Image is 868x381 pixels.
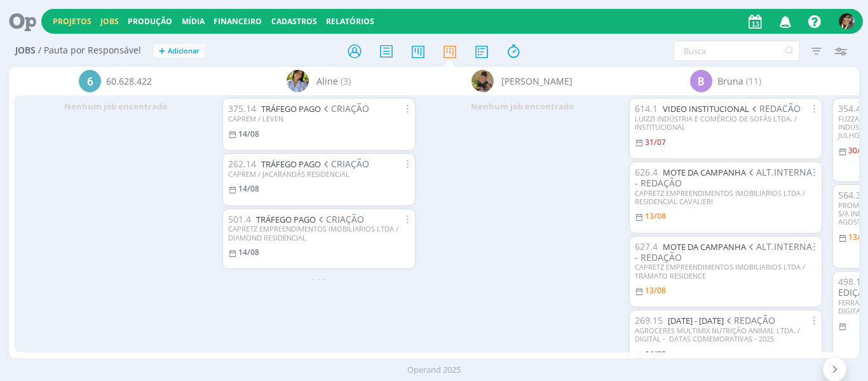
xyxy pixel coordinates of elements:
[668,315,724,326] a: [DATE] - [DATE]
[635,189,817,205] div: CAPRETZ EMPREENDIMENTOS IMOBILIARIOS LTDA / RESIDENCIAL CAVALIERI
[53,16,92,27] a: Projetos
[321,158,370,170] span: CRIAÇÃO
[341,74,351,88] span: (3)
[663,103,749,114] a: VIDEO INSTITUCIONAL
[228,102,256,114] span: 375.14
[214,16,262,27] a: Financeiro
[210,17,266,27] button: Financeiro
[746,74,761,88] span: (11)
[128,16,172,27] a: Produção
[316,74,338,88] span: Aline
[79,70,101,92] div: 6
[49,17,95,27] button: Projetos
[635,314,663,326] span: 269.15
[749,102,801,114] span: REDACÃO
[168,47,200,55] span: Adicionar
[228,170,410,178] div: CAPREM / JACARANDÁS RESIDENCIAL
[838,10,855,32] button: S
[238,183,259,194] : 14/08
[97,17,123,27] button: Jobs
[635,114,817,131] div: LUIZZI INDÚSTRIA E COMÉRCIO DE SOFÁS LTDA. / INSTITUCIONAL
[421,95,624,118] div: Nenhum job encontrado
[15,45,36,56] span: Jobs
[261,158,321,170] a: TRÁFEGO PAGO
[635,240,658,253] span: 627.4
[261,103,321,114] a: TRÁFEGO PAGO
[838,102,861,114] span: 354.4
[690,70,712,92] div: B
[674,41,800,61] input: Busca
[182,16,205,27] a: Mídia
[228,158,256,170] span: 262.14
[106,74,152,88] span: 60.628.422
[635,240,813,263] span: ALT.INTERNA - REDAÇÃO
[238,247,259,258] : 14/08
[256,214,316,225] a: TRÁFEGO PAGO
[271,16,317,27] span: Cadastros
[471,70,494,92] img: A
[838,189,861,201] span: 564.3
[316,213,365,225] span: CRIAÇÃO
[645,349,666,359] span: 14/08
[663,167,746,178] a: MOTE DA CAMPANHA
[228,213,251,225] span: 501.4
[838,275,861,287] span: 498.1
[635,263,817,279] div: CAPRETZ EMPREENDIMENTOS IMOBILIARIOS LTDA / TRAMATO RESIDENCE
[100,16,119,27] a: Jobs
[322,17,378,27] button: Relatórios
[645,211,666,221] span: 13/08
[724,314,776,326] span: REDAÇÃO
[238,128,259,139] : 14/08
[124,17,176,27] button: Produção
[501,74,573,88] span: [PERSON_NAME]
[321,102,370,114] span: CRIAÇÃO
[635,326,817,343] div: AGROCERES MULTIMIX NUTRIÇÃO ANIMAL LTDA. / DIGITAL - DATAS COMEMORATIVAS - 2025
[14,95,217,118] div: Nenhum job encontrado
[326,16,374,27] a: Relatórios
[178,17,208,27] button: Mídia
[645,285,666,296] span: 13/08
[217,272,421,285] div: - - -
[839,13,855,29] img: S
[635,166,658,178] span: 626.4
[717,74,743,88] span: Bruna
[38,45,141,56] span: / Pauta por Responsável
[663,241,746,253] a: MOTE DA CAMPANHA
[154,45,205,58] button: +Adicionar
[228,225,410,241] div: CAPRETZ EMPREENDIMENTOS IMOBILIARIOS LTDA / DIAMOND RESIDENCIAL
[635,102,658,114] span: 614.1
[268,17,321,27] button: Cadastros
[228,114,410,123] div: CAPREM / LEVEN
[645,137,666,148] span: 31/07
[159,45,165,58] span: +
[287,70,309,92] img: A
[635,166,813,189] span: ALT.INTERNA - REDAÇÃO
